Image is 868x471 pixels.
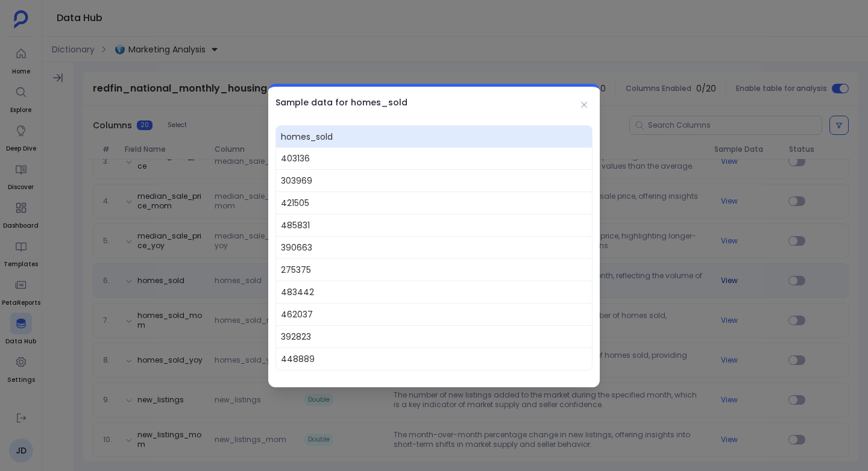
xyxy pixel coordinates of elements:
span: 421505 [276,192,592,214]
span: homes_sold [276,126,592,148]
span: 403136 [276,148,592,169]
h2: Sample data for homes_sold [275,96,407,108]
span: 392823 [276,325,592,348]
span: 275375 [276,258,592,281]
span: 483442 [276,281,592,303]
span: 448889 [276,348,592,370]
span: 390663 [276,236,592,258]
span: 485831 [276,214,592,236]
span: 303969 [276,169,592,192]
span: 462037 [276,303,592,325]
